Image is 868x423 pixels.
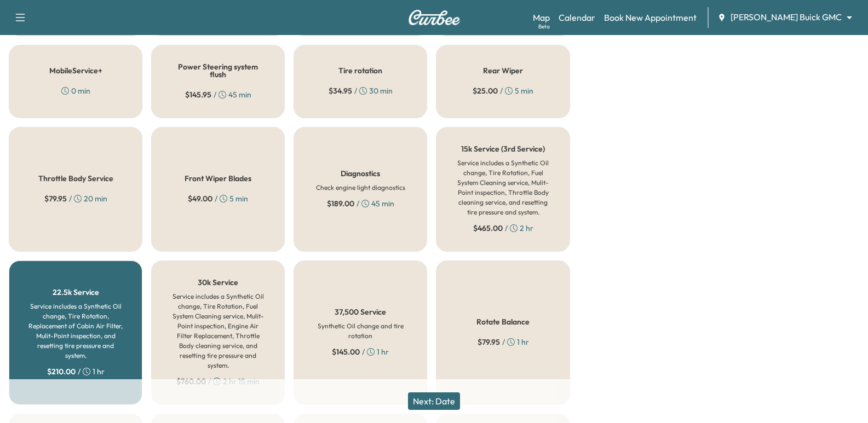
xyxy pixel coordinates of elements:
[473,85,533,96] div: / 5 min
[47,366,76,377] span: $ 210.00
[473,223,533,234] div: / 2 hr
[461,145,545,153] h5: 15k Service (3rd Service)
[335,308,386,316] h5: 37,500 Service
[44,193,67,204] span: $ 79.95
[329,85,352,96] span: $ 34.95
[44,193,107,204] div: / 20 min
[559,11,595,24] a: Calendar
[604,11,697,24] a: Book New Appointment
[454,158,551,217] h6: Service includes a Synthetic Oil change, Tire Rotation, Fuel System Cleaning service, Mulit-Point...
[312,321,409,341] h6: Synthetic Oil change and tire rotation
[61,85,90,96] div: 0 min
[27,302,124,361] h6: Service includes a Synthetic Oil change, Tire Rotation, Replacement of Cabin Air Filter, Mulit-Po...
[47,366,105,377] div: / 1 hr
[49,67,102,74] h5: MobileService+
[476,318,530,326] h5: Rotate Balance
[408,392,460,410] button: Next: Date
[538,22,550,31] div: Beta
[332,346,360,357] span: $ 145.00
[327,198,354,209] span: $ 189.00
[38,175,113,182] h5: Throttle Body Service
[327,198,394,209] div: / 45 min
[169,63,267,78] h5: Power Steering system flush
[185,89,211,100] span: $ 145.95
[316,183,405,193] h6: Check engine light diagnostics
[169,292,267,370] h6: Service includes a Synthetic Oil change, Tire Rotation, Fuel System Cleaning service, Mulit-Point...
[408,10,461,25] img: Curbee Logo
[483,67,523,74] h5: Rear Wiper
[188,193,248,204] div: / 5 min
[176,376,260,387] div: / 2 hr 15 min
[329,85,393,96] div: / 30 min
[176,376,206,387] span: $ 760.00
[185,175,251,182] h5: Front Wiper Blades
[341,170,380,177] h5: Diagnostics
[478,337,500,347] span: $ 79.95
[188,193,212,204] span: $ 49.00
[185,89,251,100] div: / 45 min
[198,279,238,286] h5: 30k Service
[478,337,529,347] div: / 1 hr
[731,11,842,24] span: [PERSON_NAME] Buick GMC
[533,11,550,24] a: MapBeta
[338,67,382,74] h5: Tire rotation
[473,85,498,96] span: $ 25.00
[53,288,99,296] h5: 22.5k Service
[473,223,503,234] span: $ 465.00
[332,346,389,357] div: / 1 hr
